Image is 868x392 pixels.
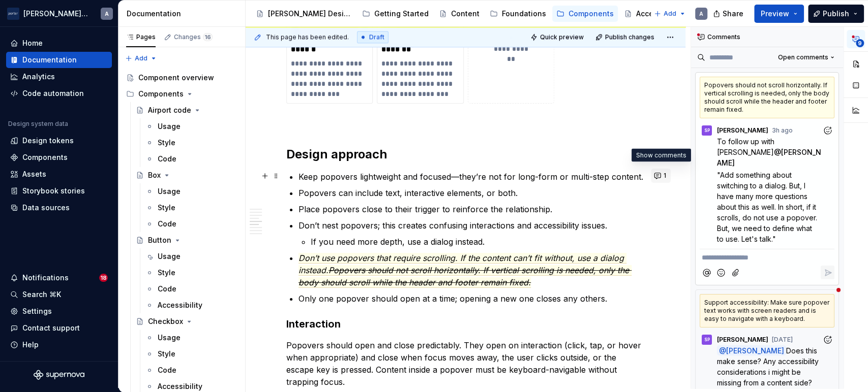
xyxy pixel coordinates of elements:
[22,88,84,99] div: Code automation
[158,268,175,278] div: Style
[717,148,821,167] span: [PERSON_NAME]
[568,9,614,19] div: Components
[6,85,112,102] a: Code automation
[158,121,181,132] div: Usage
[723,9,743,19] span: Share
[141,346,241,362] a: Style
[700,249,834,263] div: Composer editor
[6,166,112,182] a: Assets
[754,5,804,23] button: Preview
[6,35,112,51] a: Home
[605,33,654,41] span: Publish changes
[22,323,80,333] div: Contact support
[22,152,68,162] div: Components
[158,219,176,229] div: Code
[651,169,671,183] button: 1
[358,6,433,22] a: Getting Started
[141,362,241,378] a: Code
[286,146,645,162] h2: Design approach
[22,169,46,179] div: Assets
[105,10,109,18] div: A
[821,266,834,279] button: Reply
[122,70,241,86] a: Component overview
[821,333,834,346] button: Add reaction
[717,336,768,344] span: [PERSON_NAME]
[286,339,645,388] p: Popovers should open and close predictably. They open on interaction (click, tap, or hover when a...
[23,9,88,19] div: [PERSON_NAME] Airlines
[6,52,112,68] a: Documentation
[761,9,789,19] span: Preview
[6,149,112,166] a: Components
[158,284,176,294] div: Code
[620,6,685,22] a: Accessibility
[22,203,70,213] div: Data sources
[6,200,112,216] a: Data sources
[729,266,743,279] button: Attach files
[138,73,214,83] div: Component overview
[22,273,69,283] div: Notifications
[132,167,241,183] a: Box
[148,170,161,180] div: Box
[268,9,352,19] div: [PERSON_NAME] Design
[22,306,52,316] div: Settings
[141,118,241,135] a: Usage
[451,9,480,19] div: Content
[6,270,112,286] button: Notifications18
[773,50,839,64] button: Open comments
[122,51,160,66] button: Add
[714,266,728,279] button: Add emoji
[700,77,834,118] div: Popovers should not scroll horizontally. If vertical scrolling is needed, only the body should sc...
[821,123,834,137] button: Add reaction
[298,203,645,215] p: Place popovers close to their trigger to reinforce the relationship.
[540,33,584,41] span: Quick preview
[664,10,676,18] span: Add
[141,281,241,297] a: Code
[2,3,116,24] button: [PERSON_NAME] AirlinesA
[22,72,55,82] div: Analytics
[502,9,546,19] div: Foundations
[6,337,112,353] button: Help
[174,33,213,41] div: Changes
[158,154,176,164] div: Code
[203,33,213,41] span: 16
[311,237,485,247] commenthighlight: If you need more depth, use a dialog instead.
[158,138,175,148] div: Style
[717,126,768,135] span: [PERSON_NAME]
[22,38,43,48] div: Home
[158,300,202,310] div: Accessibility
[22,289,61,300] div: Search ⌘K
[778,53,828,61] span: Open comments
[141,200,241,216] a: Style
[158,333,181,343] div: Usage
[148,316,183,326] div: Checkbox
[435,6,484,22] a: Content
[708,5,750,23] button: Share
[126,33,156,41] div: Pages
[699,10,703,18] div: A
[486,6,550,22] a: Foundations
[141,135,241,151] a: Style
[127,9,241,19] div: Documentation
[552,6,618,22] a: Components
[132,102,241,118] a: Airport code
[141,330,241,346] a: Usage
[6,320,112,336] button: Contact support
[632,148,691,161] div: Show comments
[141,151,241,167] a: Code
[22,136,74,146] div: Design tokens
[700,266,713,279] button: Mention someone
[6,183,112,199] a: Storybook stories
[808,5,864,23] button: Publish
[122,86,241,102] div: Components
[141,216,241,232] a: Code
[34,370,84,380] svg: Supernova Logo
[99,274,108,282] span: 18
[138,89,184,99] div: Components
[22,186,85,196] div: Storybook stories
[651,7,689,21] button: Add
[6,69,112,85] a: Analytics
[7,8,19,20] img: f0306bc8-3074-41fb-b11c-7d2e8671d5eb.png
[298,220,607,231] commenthighlight: Don’t nest popovers; this creates confusing interactions and accessibility issues.
[717,137,776,156] span: To follow up with [PERSON_NAME]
